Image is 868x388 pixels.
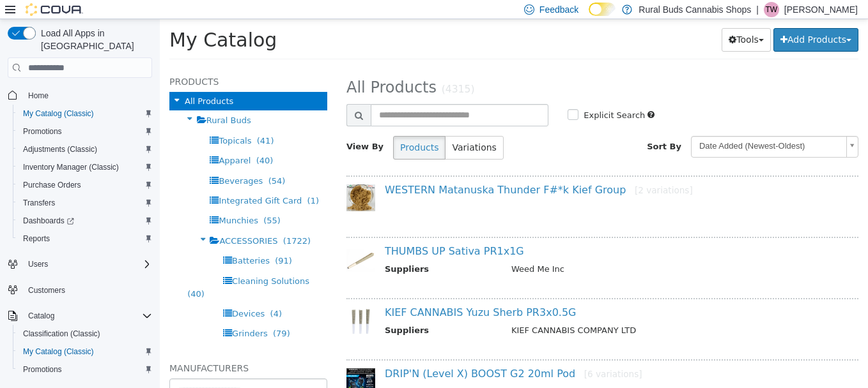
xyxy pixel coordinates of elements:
a: Dashboards [13,212,157,230]
span: My Catalog (Classic) [18,106,152,121]
button: Tools [562,9,611,33]
button: Users [3,255,157,273]
span: ACCESSORIES [59,217,118,227]
span: Home [28,91,49,101]
span: Customers [23,282,152,298]
span: Users [23,257,152,272]
span: Date Added (Newest-Oldest) [532,117,681,137]
span: Integrated Gift Card [59,177,142,186]
p: [PERSON_NAME] [784,2,858,17]
span: Dashboards [18,213,152,228]
a: Dashboards [18,213,79,228]
small: [6 variations] [424,350,483,360]
span: Feedback [539,3,578,16]
span: Promotions [18,124,152,139]
span: Dashboards [23,216,74,226]
span: Adjustments (Classic) [18,142,152,157]
label: Explicit Search [421,90,485,103]
span: Devices [72,290,105,299]
span: (41) [97,117,114,126]
span: (1722) [123,217,151,227]
button: Promotions [13,123,157,140]
button: My Catalog (Classic) [13,343,157,361]
img: 150 [187,349,215,378]
span: Users [28,259,48,269]
small: (4315) [282,64,315,76]
span: Beverages [59,157,103,167]
button: Inventory Manager (Classic) [13,158,157,176]
span: Inventory Manager (Classic) [18,160,152,175]
span: Promotions [23,126,62,137]
button: Catalog [23,308,59,324]
span: Transfers [23,198,55,208]
span: Inventory Manager (Classic) [23,162,119,172]
span: (54) [109,157,126,167]
span: Promotions [18,362,152,377]
p: | [756,2,759,17]
button: Adjustments (Classic) [13,140,157,158]
a: THUMBS UP Sativa PR1x1G [225,226,364,238]
small: [2 variations] [475,166,533,176]
span: My Catalog (Classic) [23,347,94,357]
a: Customers [23,283,70,298]
button: Promotions [13,361,157,378]
a: Home [23,88,54,103]
span: Catalog [23,308,152,324]
span: Purchase Orders [23,180,81,190]
span: (91) [115,237,132,246]
span: Purchase Orders [18,177,152,193]
span: Reports [23,234,50,244]
button: Variations [285,117,343,140]
img: 150 [187,165,215,192]
span: Sort By [487,123,522,132]
span: TW [766,2,778,17]
span: Catalog [28,311,54,321]
span: Cleaning Solutions [72,257,150,267]
button: Home [3,86,157,104]
span: Reports [18,231,152,246]
span: Classification (Classic) [18,326,152,341]
a: Promotions [18,362,67,377]
td: Weed Me Inc [342,244,693,260]
span: View By [187,123,224,132]
button: Products [233,117,286,140]
span: Grinders [72,310,108,319]
span: (40) [27,270,45,280]
span: Home [23,87,152,103]
span: Rural Buds [47,96,91,106]
span: Transfers [18,195,152,211]
button: Purchase Orders [13,176,157,194]
h5: Products [10,55,167,70]
td: KIEF CANNABIS COMPANY LTD [342,305,693,321]
a: Reports [18,231,55,246]
img: Cova [26,3,83,16]
span: Dark Mode [589,16,589,17]
span: All Products [187,59,277,77]
span: Munchies [59,197,98,206]
button: Add Products [614,9,699,33]
span: My Catalog [10,10,117,32]
button: Reports [13,230,157,248]
a: KIEF CANNABIS Yuzu Sherb PR3x0.5G [225,287,416,299]
a: Transfers [18,195,60,211]
a: Purchase Orders [18,177,86,193]
a: Classification (Classic) [18,326,105,341]
input: Dark Mode [589,3,616,16]
span: (1) [148,177,159,186]
button: Catalog [3,307,157,325]
a: DRIP'N (Level X) BOOST G2 20ml Pod[6 variations] [225,348,483,361]
span: Promotions [23,364,62,375]
a: My Catalog (Classic) [18,344,99,359]
img: 150 [187,288,215,317]
span: Customers [28,285,65,295]
span: (4) [111,290,122,299]
th: Suppliers [225,244,342,260]
span: Topicals [59,117,91,126]
span: Adjustments (Classic) [23,144,97,154]
a: Adjustments (Classic) [18,142,102,157]
span: Classification (Classic) [23,329,100,339]
span: Batteries [72,237,110,246]
button: My Catalog (Classic) [13,105,157,123]
a: Date Added (Newest-Oldest) [531,117,699,138]
a: Promotions [18,124,67,139]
